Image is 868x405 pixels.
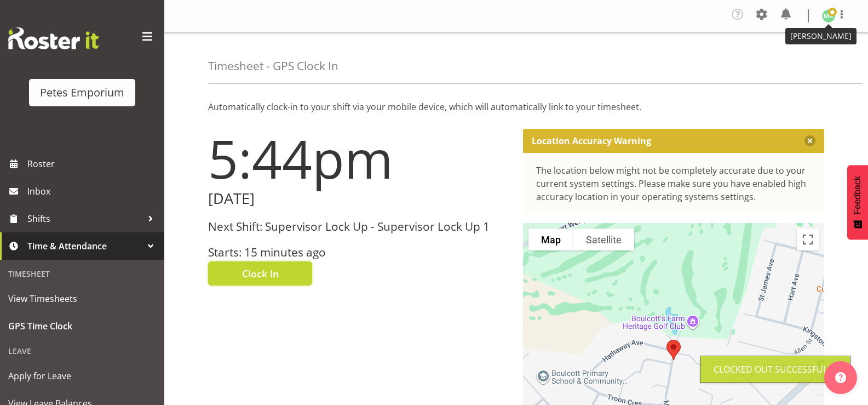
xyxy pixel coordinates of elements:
h4: Timesheet - GPS Clock In [208,60,338,72]
span: Apply for Leave [8,368,156,384]
div: The location below might not be completely accurate due to your current system settings. Please m... [536,164,812,203]
span: Roster [27,156,159,172]
span: Feedback [853,176,863,214]
h2: [DATE] [208,190,510,207]
button: Close message [804,135,815,146]
span: Clock In [242,266,279,281]
img: help-xxl-2.png [835,372,846,383]
button: Clock In [208,261,312,286]
a: Apply for Leave [3,362,162,390]
button: Show street map [528,229,573,250]
span: Time & Attendance [27,238,142,254]
h3: Next Shift: Supervisor Lock Up - Supervisor Lock Up 1 [208,220,510,233]
p: Automatically clock-in to your shift via your mobile device, which will automatically link to you... [208,100,824,113]
a: View Timesheets [3,285,162,312]
img: melanie-richardson713.jpg [822,9,835,22]
span: GPS Time Clock [8,318,156,334]
span: View Timesheets [8,290,156,307]
a: GPS Time Clock [3,312,162,340]
img: Rosterit website logo [8,27,99,49]
button: Toggle fullscreen view [797,229,819,250]
h3: Starts: 15 minutes ago [208,246,510,259]
p: Location Accuracy Warning [532,135,651,146]
div: Leave [3,340,162,362]
div: Clocked out Successfully [714,363,837,376]
div: Petes Emporium [40,84,124,101]
div: Timesheet [3,263,162,285]
button: Feedback - Show survey [847,165,868,239]
h1: 5:44pm [208,129,510,188]
button: Show satellite imagery [573,229,634,250]
span: Inbox [27,183,159,199]
span: Shifts [27,210,142,227]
